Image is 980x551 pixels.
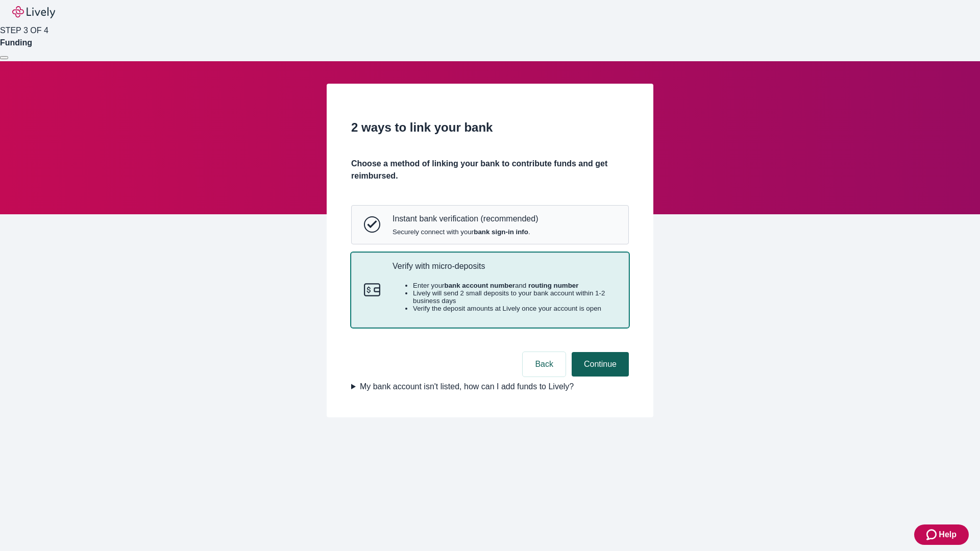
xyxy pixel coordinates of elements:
summary: My bank account isn't listed, how can I add funds to Lively? [351,381,629,393]
strong: bank sign-in info [474,228,528,236]
button: Instant bank verificationInstant bank verification (recommended)Securely connect with yourbank si... [352,206,628,243]
button: Continue [572,352,629,377]
h4: Choose a method of linking your bank to contribute funds and get reimbursed. [351,158,629,182]
img: Lively [12,6,55,18]
li: Verify the deposit amounts at Lively once your account is open [413,305,616,312]
button: Micro-depositsVerify with micro-depositsEnter yourbank account numberand routing numberLively wil... [352,253,628,328]
span: Help [939,529,957,541]
span: Securely connect with your . [393,228,538,236]
strong: routing number [528,282,578,289]
svg: Micro-deposits [364,282,380,298]
p: Verify with micro-deposits [393,261,616,271]
svg: Instant bank verification [364,216,380,233]
h2: 2 ways to link your bank [351,118,629,137]
svg: Zendesk support icon [926,529,939,541]
button: Zendesk support iconHelp [914,524,969,545]
p: Instant bank verification (recommended) [393,214,538,223]
strong: bank account number [445,282,516,289]
li: Enter your and [413,282,616,289]
li: Lively will send 2 small deposits to your bank account within 1-2 business days [413,289,616,305]
button: Back [523,352,566,377]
